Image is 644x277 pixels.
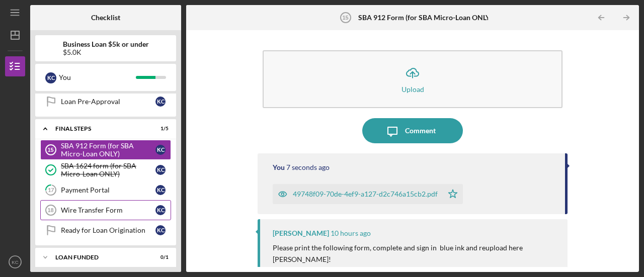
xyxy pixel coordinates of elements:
div: Final Steps [55,126,143,132]
a: 18Wire Transfer FormKC [40,200,171,220]
div: SBA 912 Form (for SBA Micro-Loan ONLY) [61,142,155,158]
div: Loan Pre-Approval [61,98,155,106]
div: K C [45,72,56,83]
div: Ready for Loan Origination [61,226,155,234]
p: Please print the following form, complete and sign in blue ink and reupload here [PERSON_NAME]! [273,242,557,265]
div: Upload [401,85,424,93]
tspan: 18 [47,207,53,213]
b: Checklist [91,14,120,22]
a: 15SBA 912 Form (for SBA Micro-Loan ONLY)KC [40,140,171,160]
div: 49748f09-70de-4ef9-a127-d2c746a15cb2.pdf [293,190,438,198]
div: K C [155,145,166,155]
div: Wire Transfer Form [61,206,155,214]
tspan: 15 [47,147,53,153]
div: $5.0K [63,48,149,56]
button: Comment [362,118,463,143]
a: Loan Pre-ApprovalKC [40,91,171,112]
a: SBA 1624 form (for SBA Micro-Loan ONLY)KC [40,160,171,180]
a: 17Payment PortalKC [40,180,171,200]
time: 2025-08-20 00:39 [286,163,330,171]
div: K C [155,165,166,175]
div: K C [155,97,166,107]
tspan: 15 [342,15,348,21]
div: LOAN FUNDED [55,254,143,260]
div: You [273,163,285,171]
div: K C [155,185,166,195]
button: 49748f09-70de-4ef9-a127-d2c746a15cb2.pdf [273,184,463,204]
button: Upload [263,50,562,108]
tspan: 17 [48,187,54,194]
div: Comment [405,118,436,143]
div: [PERSON_NAME] [273,229,329,237]
div: 1 / 5 [150,126,169,132]
button: KC [5,252,25,272]
b: Business Loan $5k or under [63,40,149,48]
div: 0 / 1 [150,254,169,260]
div: K C [155,225,166,235]
text: KC [12,259,18,265]
div: K C [155,205,166,215]
div: SBA 1624 form (for SBA Micro-Loan ONLY) [61,162,155,178]
div: Payment Portal [61,186,155,194]
a: Ready for Loan OriginationKC [40,220,171,240]
time: 2025-08-19 14:35 [331,229,371,237]
b: SBA 912 Form (for SBA Micro-Loan ONLY) [358,14,492,22]
div: You [59,69,136,86]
